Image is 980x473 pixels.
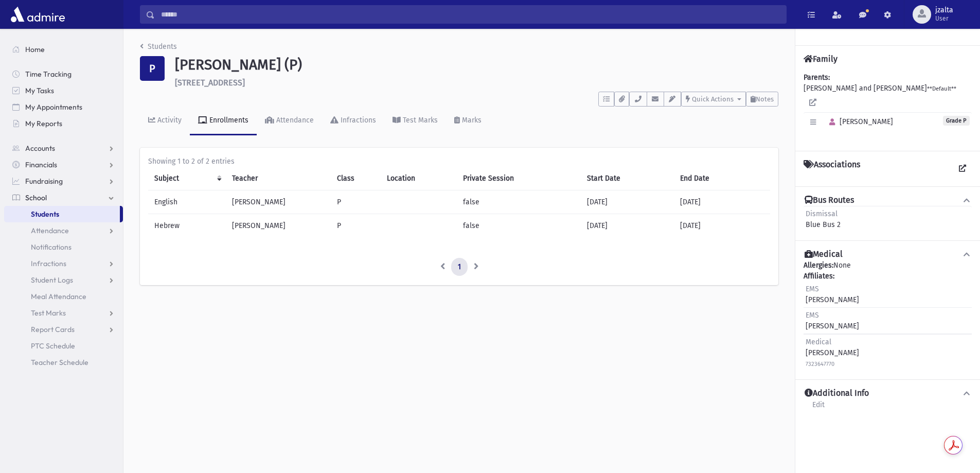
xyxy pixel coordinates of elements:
[140,42,177,51] a: Students
[4,189,123,206] a: School
[31,308,66,318] span: Test Marks
[674,214,770,237] td: [DATE]
[681,92,746,107] button: Quick Actions
[4,115,123,132] a: My Reports
[31,325,75,334] span: Report Cards
[4,206,120,222] a: Students
[31,242,72,252] span: Notifications
[25,69,72,79] span: Time Tracking
[175,56,778,74] h1: [PERSON_NAME] (P)
[674,190,770,214] td: [DATE]
[805,249,843,260] h4: Medical
[581,190,673,214] td: [DATE]
[804,272,834,281] b: Affiliates:
[257,107,322,135] a: Attendance
[804,260,972,371] div: None
[4,41,123,58] a: Home
[674,167,770,190] th: End Date
[804,261,833,270] b: Allergies:
[746,92,778,107] button: Notes
[148,156,770,167] div: Showing 1 to 2 of 2 entries
[806,310,859,331] div: [PERSON_NAME]
[175,78,778,87] h6: [STREET_ADDRESS]
[31,358,88,367] span: Teacher Schedule
[804,54,838,64] h4: Family
[804,388,972,399] button: Additional Info
[190,107,257,135] a: Enrollments
[338,116,376,125] div: Infractions
[226,214,331,237] td: [PERSON_NAME]
[226,167,331,190] th: Teacher
[806,284,859,305] div: [PERSON_NAME]
[806,337,859,369] div: [PERSON_NAME]
[825,117,893,126] span: [PERSON_NAME]
[4,354,123,371] a: Teacher Schedule
[140,41,177,56] nav: breadcrumb
[331,190,381,214] td: P
[446,107,490,135] a: Marks
[25,144,55,153] span: Accounts
[25,177,63,186] span: Fundraising
[31,259,66,268] span: Infractions
[4,255,123,272] a: Infractions
[804,195,972,206] button: Bus Routes
[692,95,734,103] span: Quick Actions
[805,388,869,399] h4: Additional Info
[581,214,673,237] td: [DATE]
[207,116,248,125] div: Enrollments
[935,6,953,14] span: jzalta
[756,95,774,103] span: Notes
[581,167,673,190] th: Start Date
[25,160,57,169] span: Financials
[4,338,123,354] a: PTC Schedule
[31,209,59,219] span: Students
[148,214,226,237] td: Hebrew
[953,160,972,178] a: View all Associations
[25,102,82,112] span: My Appointments
[155,5,786,24] input: Search
[804,249,972,260] button: Medical
[148,190,226,214] td: English
[25,193,47,202] span: School
[331,167,381,190] th: Class
[322,107,384,135] a: Infractions
[812,399,825,417] a: Edit
[8,4,67,25] img: AdmirePro
[4,66,123,82] a: Time Tracking
[460,116,482,125] div: Marks
[806,208,841,230] div: Blue Bus 2
[806,209,838,218] span: Dismissal
[140,56,165,81] div: P
[806,311,819,320] span: EMS
[31,275,73,285] span: Student Logs
[226,190,331,214] td: [PERSON_NAME]
[806,338,831,346] span: Medical
[274,116,314,125] div: Attendance
[805,195,854,206] h4: Bus Routes
[806,361,834,367] small: 7323647770
[804,72,972,143] div: [PERSON_NAME] and [PERSON_NAME]
[457,190,581,214] td: false
[804,73,830,82] b: Parents:
[4,222,123,239] a: Attendance
[331,214,381,237] td: P
[148,167,226,190] th: Subject
[25,45,45,54] span: Home
[25,119,62,128] span: My Reports
[804,160,860,178] h4: Associations
[4,156,123,173] a: Financials
[806,285,819,293] span: EMS
[155,116,182,125] div: Activity
[943,116,970,126] span: Grade P
[457,214,581,237] td: false
[4,288,123,305] a: Meal Attendance
[31,341,75,351] span: PTC Schedule
[31,226,69,235] span: Attendance
[4,321,123,338] a: Report Cards
[457,167,581,190] th: Private Session
[384,107,446,135] a: Test Marks
[4,305,123,321] a: Test Marks
[4,99,123,115] a: My Appointments
[31,292,86,301] span: Meal Attendance
[381,167,456,190] th: Location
